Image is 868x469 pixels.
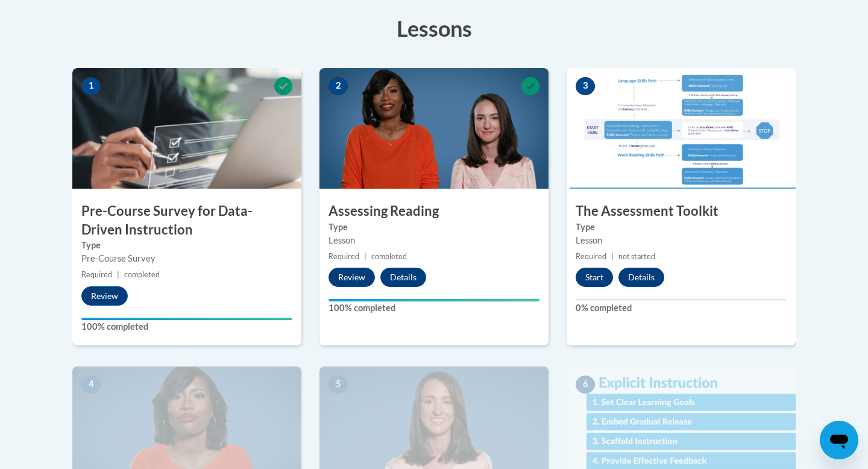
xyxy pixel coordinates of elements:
[576,77,595,95] span: 3
[567,68,796,189] img: Course Image
[81,252,292,265] div: Pre-Course Survey
[81,286,128,306] button: Review
[820,421,858,459] iframe: Button to launch messaging window
[117,270,119,279] span: |
[81,270,112,279] span: Required
[576,252,606,261] span: Required
[618,252,655,261] span: not started
[72,68,301,189] img: Course Image
[618,268,664,287] button: Details
[81,320,292,333] label: 100% completed
[81,77,101,95] span: 1
[371,252,407,261] span: completed
[611,252,614,261] span: |
[576,301,787,315] label: 0% completed
[567,202,796,221] h3: The Assessment Toolkit
[576,376,595,394] span: 6
[329,299,539,301] div: Your progress
[319,202,549,221] h3: Assessing Reading
[72,13,796,43] h3: Lessons
[81,239,292,252] label: Type
[576,221,787,234] label: Type
[329,301,539,315] label: 100% completed
[81,376,101,394] span: 4
[329,77,348,95] span: 2
[576,234,787,247] div: Lesson
[329,234,539,247] div: Lesson
[576,268,613,287] button: Start
[72,202,301,239] h3: Pre-Course Survey for Data-Driven Instruction
[329,221,539,234] label: Type
[380,268,426,287] button: Details
[81,318,292,320] div: Your progress
[329,268,375,287] button: Review
[364,252,366,261] span: |
[124,270,160,279] span: completed
[329,376,348,394] span: 5
[329,252,359,261] span: Required
[319,68,549,189] img: Course Image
